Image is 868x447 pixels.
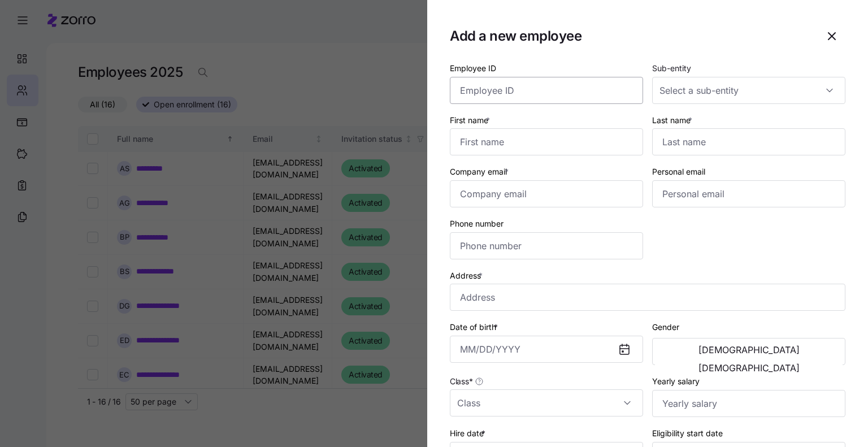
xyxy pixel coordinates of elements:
[652,375,700,388] label: Yearly salary
[450,427,488,440] label: Hire date
[652,114,695,127] label: Last name
[652,166,705,178] label: Personal email
[450,336,643,363] input: MM/DD/YYYY
[450,376,472,387] span: Class *
[450,389,643,416] input: Class
[652,427,723,440] label: Eligibility start date
[450,232,643,259] input: Phone number
[450,166,511,178] label: Company email
[450,270,485,282] label: Address
[652,62,691,75] label: Sub-entity
[450,321,500,333] label: Date of birth
[450,218,504,230] label: Phone number
[450,180,643,207] input: Company email
[698,345,800,354] span: [DEMOGRAPHIC_DATA]
[652,180,845,207] input: Personal email
[652,77,845,104] input: Select a sub-entity
[652,321,679,333] label: Gender
[450,128,643,155] input: First name
[450,27,809,45] h1: Add a new employee
[698,363,800,372] span: [DEMOGRAPHIC_DATA]
[450,62,496,75] label: Employee ID
[450,114,492,127] label: First name
[450,77,643,104] input: Employee ID
[652,128,845,155] input: Last name
[652,390,845,417] input: Yearly salary
[450,284,845,311] input: Address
